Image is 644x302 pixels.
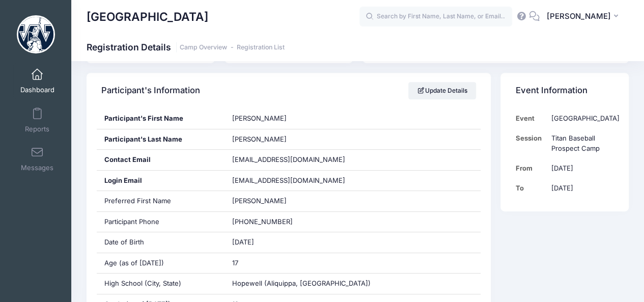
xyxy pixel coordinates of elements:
a: Registration List [237,44,285,51]
div: Login Email [97,171,225,191]
span: [PERSON_NAME] [232,114,287,122]
span: [PERSON_NAME] [232,197,287,205]
input: Search by First Name, Last Name, or Email... [359,7,512,27]
a: Camp Overview [180,44,227,51]
h1: [GEOGRAPHIC_DATA] [87,5,208,29]
div: Participant Phone [97,212,225,232]
div: Date of Birth [97,232,225,253]
a: Messages [13,141,62,177]
div: Participant's Last Name [97,129,225,150]
td: From [516,158,547,178]
span: Dashboard [20,86,54,95]
span: Hopewell (Aliquippa, [GEOGRAPHIC_DATA]) [232,279,371,287]
span: 17 [232,259,238,267]
h4: Participant's Information [101,76,200,105]
span: [EMAIL_ADDRESS][DOMAIN_NAME] [232,155,345,163]
h1: Registration Details [87,42,285,52]
button: [PERSON_NAME] [540,5,629,29]
td: Event [516,108,547,128]
td: To [516,178,547,198]
span: [PHONE_NUMBER] [232,217,293,226]
span: [EMAIL_ADDRESS][DOMAIN_NAME] [232,176,359,186]
span: [PERSON_NAME] [546,11,610,22]
div: Age (as of [DATE]) [97,253,225,273]
div: High School (City, State) [97,273,225,294]
td: [DATE] [546,178,620,198]
h4: Event Information [516,76,587,105]
td: [GEOGRAPHIC_DATA] [546,108,620,128]
a: Update Details [408,82,476,99]
div: Contact Email [97,150,225,170]
span: [PERSON_NAME] [232,135,287,143]
span: Reports [25,125,49,133]
td: Session [516,128,547,158]
span: [DATE] [232,238,254,246]
a: Reports [13,102,62,138]
a: Dashboard [13,63,62,99]
img: Westminster College [17,15,55,53]
td: [DATE] [546,158,620,178]
div: Participant's First Name [97,108,225,129]
span: Messages [21,164,53,173]
div: Preferred First Name [97,191,225,211]
td: Titan Baseball Prospect Camp [546,128,620,158]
